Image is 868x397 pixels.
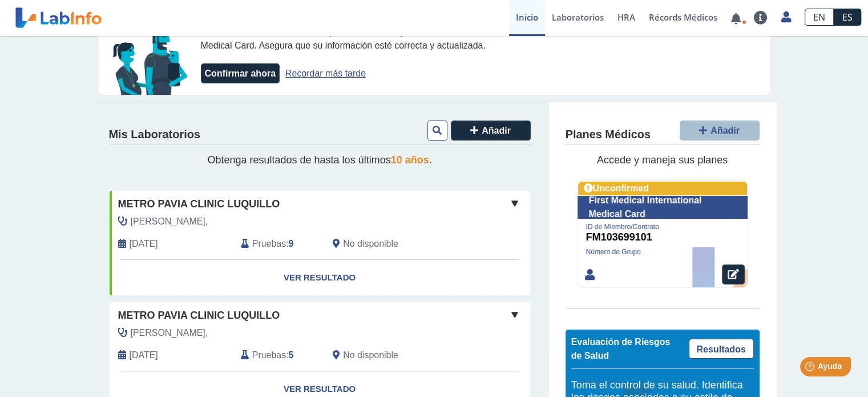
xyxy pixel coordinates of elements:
[566,128,651,142] h4: Planes Médicos
[766,352,855,384] iframe: Help widget launcher
[597,154,728,166] span: Accede y maneja sus planes
[232,237,324,251] div: :
[131,215,208,228] span: Luis Vazquez,
[391,154,429,166] span: 10 años
[130,237,158,251] span: 2023-10-03
[201,27,572,50] span: su información clínica muestra que has estado bajo la cubierta de First Medical International Med...
[571,337,671,360] span: Evaluación de Riesgos de Salud
[689,339,754,359] a: Resultados
[252,237,286,251] span: Pruebas
[118,197,280,212] span: Metro Pavia Clinic Luquillo
[118,308,280,323] span: Metro Pavia Clinic Luquillo
[130,348,158,362] span: 2025-08-22
[131,326,208,340] span: Rivera,
[482,126,511,135] span: Añadir
[285,69,366,78] a: Recordar más tarde
[343,237,398,251] span: No disponible
[109,128,200,142] h4: Mis Laboratorios
[834,9,861,26] a: ES
[451,121,531,141] button: Añadir
[201,63,280,83] button: Confirmar ahora
[289,350,294,360] b: 5
[680,121,760,141] button: Añadir
[232,348,324,362] div: :
[289,239,294,248] b: 9
[207,154,431,166] span: Obtenga resultados de hasta los últimos .
[252,348,286,362] span: Pruebas
[805,9,834,26] a: EN
[110,260,530,296] a: Ver Resultado
[617,11,635,23] span: HRA
[343,348,398,362] span: No disponible
[710,126,740,135] span: Añadir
